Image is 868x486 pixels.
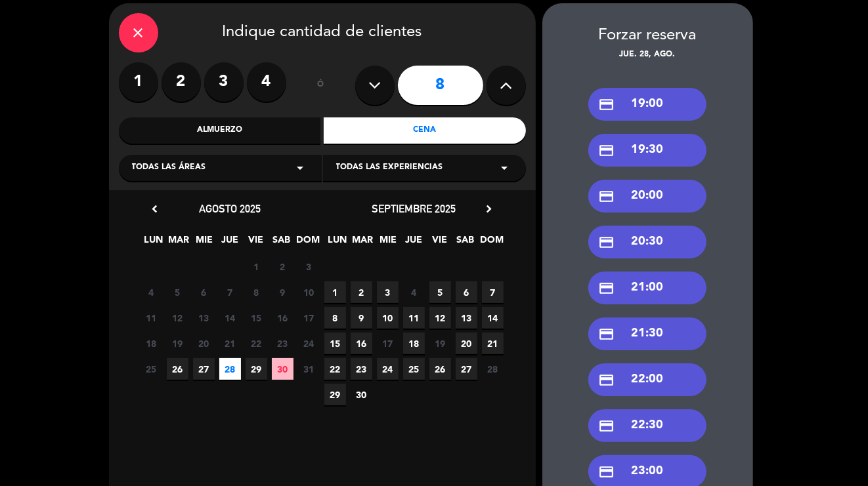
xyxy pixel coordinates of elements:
span: 15 [324,333,346,354]
span: 28 [482,358,504,380]
span: 30 [351,384,372,405]
div: 20:00 [588,180,706,213]
span: 17 [298,307,320,329]
i: arrow_drop_down [497,160,513,176]
div: Indique cantidad de clientes [119,13,526,52]
span: 24 [298,333,320,354]
i: chevron_right [483,202,496,216]
span: DOM [296,232,318,254]
label: 4 [247,62,286,102]
label: 1 [119,62,158,102]
span: 1 [324,281,346,303]
span: VIE [245,232,267,254]
div: ó [299,62,342,108]
span: 14 [482,307,504,329]
span: 22 [324,358,346,380]
i: arrow_drop_down [293,160,309,176]
span: 19 [429,333,451,354]
i: credit_card [598,326,615,342]
span: 23 [351,358,372,380]
span: 7 [219,281,241,303]
span: 23 [272,333,293,354]
span: 29 [246,358,267,380]
span: 17 [377,333,399,354]
span: VIE [429,232,450,254]
label: 3 [204,62,244,102]
span: 8 [246,281,267,303]
span: septiembre 2025 [372,202,456,215]
div: 21:00 [588,272,706,304]
i: credit_card [598,372,615,388]
span: Todas las áreas [132,161,206,174]
span: 1 [246,256,267,277]
span: 11 [141,307,162,329]
span: 20 [456,333,477,354]
span: 9 [272,281,293,303]
i: chevron_left [148,202,162,216]
span: 25 [141,358,162,380]
span: 28 [219,358,241,380]
span: SAB [271,232,292,254]
span: agosto 2025 [200,202,261,215]
i: close [131,25,146,41]
span: 27 [456,358,477,380]
span: 16 [351,333,372,354]
span: 8 [324,307,346,329]
span: 6 [456,281,477,303]
span: 26 [167,358,188,380]
span: 12 [167,307,188,329]
div: 21:30 [588,317,706,350]
div: 22:30 [588,409,706,442]
span: 31 [298,358,320,380]
span: 10 [377,307,399,329]
span: 15 [246,307,267,329]
span: JUE [219,232,241,254]
span: 6 [193,281,215,303]
span: MAR [352,232,374,254]
div: 19:00 [588,88,706,121]
span: 30 [272,358,293,380]
div: Forzar reserva [542,23,753,49]
span: 11 [403,307,425,329]
span: 25 [403,358,425,380]
span: 22 [246,333,267,354]
label: 2 [162,62,201,102]
span: 2 [272,256,293,277]
div: Cena [324,117,526,144]
span: MAR [168,232,190,254]
span: 18 [141,333,162,354]
span: 13 [193,307,215,329]
span: JUE [403,232,425,254]
span: 14 [219,307,241,329]
span: LUN [326,232,348,254]
span: SAB [454,232,476,254]
span: 20 [193,333,215,354]
span: 3 [298,256,320,277]
span: 16 [272,307,293,329]
span: 18 [403,333,425,354]
div: 19:30 [588,134,706,167]
i: credit_card [598,96,615,113]
span: 27 [193,358,215,380]
span: 21 [219,333,241,354]
span: 10 [298,281,320,303]
span: 5 [429,281,451,303]
span: 4 [141,281,162,303]
span: 13 [456,307,477,329]
span: 24 [377,358,399,380]
i: credit_card [598,234,615,251]
i: credit_card [598,280,615,296]
i: credit_card [598,142,615,159]
span: 26 [429,358,451,380]
span: LUN [142,232,164,254]
i: credit_card [598,464,615,480]
span: 2 [351,281,372,303]
span: Todas las experiencias [336,161,443,174]
i: credit_card [598,188,615,205]
span: MIE [378,232,399,254]
div: Almuerzo [119,117,321,144]
div: jue. 28, ago. [542,49,753,62]
span: 29 [324,384,346,405]
span: 5 [167,281,188,303]
span: 3 [377,281,399,303]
